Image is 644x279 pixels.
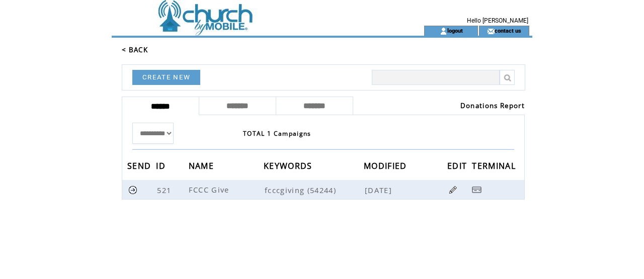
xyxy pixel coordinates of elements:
a: logout [447,27,463,34]
span: FCCC Give [189,184,232,195]
span: MODIFIED [364,158,410,176]
span: TERMINAL [472,158,518,176]
img: contact_us_icon.gif [487,27,495,35]
a: CREATE NEW [132,70,200,85]
span: NAME [189,158,216,176]
img: account_icon.gif [440,27,447,35]
span: KEYWORDS [264,158,315,176]
a: KEYWORDS [264,162,315,168]
span: SEND [127,158,153,176]
span: 521 [157,185,174,195]
a: < BACK [122,45,148,54]
a: Donations Report [460,101,525,110]
span: EDIT [447,158,469,176]
span: fcccgiving (54244) [265,185,363,195]
a: ID [156,162,168,168]
span: TOTAL 1 Campaigns [243,129,311,138]
span: Hello [PERSON_NAME] [467,17,528,24]
a: NAME [189,162,216,168]
span: ID [156,158,168,176]
a: MODIFIED [364,162,410,168]
span: [DATE] [365,185,394,195]
a: contact us [495,27,521,34]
